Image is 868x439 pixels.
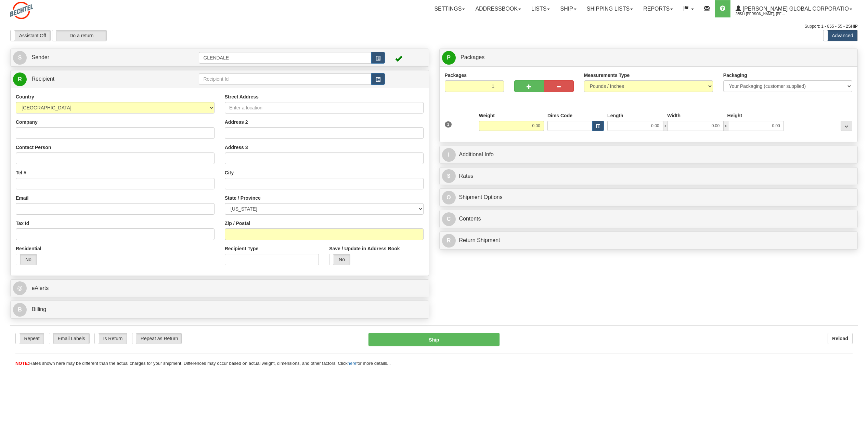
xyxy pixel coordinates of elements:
label: City [225,169,234,176]
label: State / Province [225,195,261,201]
input: Sender Id [199,52,371,64]
div: Rates shown here may be different than the actual charges for your shipment. Differences may occu... [10,360,858,367]
label: Do a return [52,30,106,41]
label: Email [16,195,28,201]
label: Residential [16,245,41,252]
label: Street Address [225,93,259,100]
a: S Sender [13,51,199,65]
span: eAlerts [31,285,49,291]
span: I [442,148,456,162]
span: 1 [445,121,452,128]
input: Enter a location [225,102,424,114]
a: Shipping lists [582,0,638,17]
span: @ [13,281,27,295]
a: B Billing [13,303,426,317]
a: R Recipient [13,72,178,86]
span: S [13,51,27,65]
a: Reports [638,0,678,17]
a: $Rates [442,169,855,183]
img: logo2553.jpg [10,2,33,19]
label: Assistant Off [11,30,50,41]
label: Width [667,112,681,119]
label: Is Return [95,333,127,344]
span: B [13,303,27,317]
iframe: chat widget [852,185,867,254]
label: Tax Id [16,220,29,227]
a: [PERSON_NAME] Global Corporatio 2553 / [PERSON_NAME], [PERSON_NAME] [730,0,857,17]
label: Weight [479,112,495,119]
span: NOTE: [15,361,29,366]
label: Email Labels [49,333,89,344]
label: Dims Code [547,112,572,119]
b: Reload [832,336,848,341]
a: P Packages [442,51,855,65]
span: 2553 / [PERSON_NAME], [PERSON_NAME] [736,11,787,17]
span: x [723,121,728,131]
label: No [16,254,37,265]
a: RReturn Shipment [442,234,855,248]
button: Ship [368,333,500,346]
a: Addressbook [470,0,526,17]
label: Repeat [16,333,44,344]
label: Tel # [16,169,26,176]
label: Company [16,119,38,125]
span: P [442,51,456,65]
label: Advanced [824,30,857,41]
label: Country [16,93,34,100]
span: x [663,121,668,131]
label: Save / Update in Address Book [329,245,400,252]
input: Recipient Id [199,73,371,85]
label: Address 2 [225,119,248,125]
label: Zip / Postal [225,220,250,227]
a: Ship [555,0,581,17]
a: @ eAlerts [13,281,426,295]
label: Repeat as Return [132,333,181,344]
label: Packages [445,72,467,79]
button: Reload [828,333,853,344]
span: [PERSON_NAME] Global Corporatio [741,6,849,12]
a: OShipment Options [442,190,855,204]
div: ... [841,121,852,131]
span: O [442,191,456,204]
a: Settings [429,0,470,17]
span: Sender [31,54,49,60]
span: $ [442,169,456,183]
span: Recipient [31,76,54,82]
div: Support: 1 - 855 - 55 - 2SHIP [10,24,858,29]
label: Height [727,112,742,119]
a: here [348,361,357,366]
span: Billing [31,306,46,312]
span: R [442,234,456,248]
span: Packages [461,54,484,60]
label: Measurements Type [584,72,630,79]
label: Address 3 [225,144,248,151]
a: Lists [526,0,555,17]
label: Length [607,112,623,119]
span: C [442,212,456,226]
label: Contact Person [16,144,51,151]
a: CContents [442,212,855,226]
label: Recipient Type [225,245,259,252]
label: Packaging [723,72,747,79]
a: IAdditional Info [442,148,855,162]
label: No [329,254,350,265]
span: R [13,72,27,86]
